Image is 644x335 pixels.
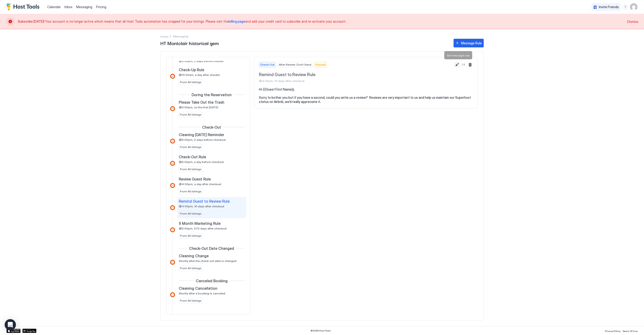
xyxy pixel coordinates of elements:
[179,73,220,77] span: @10:00am, a day after checkin
[447,54,469,57] span: Edit message rule
[461,41,482,46] div: Message Rule
[76,4,92,9] a: Messaging
[622,330,637,332] span: Terms Of Use
[22,329,36,333] a: Google Play Store
[623,4,628,10] div: menu
[160,34,168,39] a: Home
[18,19,624,24] span: Your account is no longer active which means that all Host Tools automation has stopped for your ...
[18,19,45,23] span: Subscribe [DATE]!
[454,62,460,67] button: Edit message rule
[179,227,227,230] span: @5:00pm, 270 days after checkout
[173,35,188,38] span: Breadcrumb
[64,5,72,9] span: Inbox
[179,292,225,295] span: Shortly after a booking is canceled
[180,234,201,238] span: From All listings
[605,328,620,333] a: Privacy Policy
[180,113,201,117] span: From All listings
[192,92,232,97] span: During the Reservation
[47,4,61,9] a: Calendar
[260,63,275,67] span: Check-Out
[179,221,221,226] span: 9 Month Marketing Rule
[180,189,201,194] span: From All listings
[180,212,201,216] span: From All listings
[461,62,466,67] button: Resume Message Rule
[7,329,21,333] a: App Store
[160,39,449,46] span: HT Montclair historical gem
[76,5,92,9] span: Messaging
[179,182,221,186] span: @4:00pm, a day after checkout
[599,5,619,9] span: Invite Friends
[605,330,620,332] span: Privacy Policy
[259,87,473,104] pre: Hi {{Guest First Name}}, Sorry to bother you but if you have a second, could you write us a revie...
[179,138,226,141] span: @5:00pm, 2 days before checkout
[179,106,218,109] span: @6:00pm, on the first [DATE]
[179,155,206,159] span: Check-Out Rule
[179,199,230,204] span: Remind Guest to Review Rule
[179,286,217,291] span: Cleaning Cancellation
[180,299,201,303] span: From All listings
[627,19,638,24] div: Dismiss
[630,3,637,11] div: User profile
[5,319,16,330] div: Open Intercom Messenger
[179,177,211,181] span: Review Guest Rule
[196,279,228,283] span: Canceled Booking
[202,125,221,130] span: Check-Out
[180,145,201,149] span: From All listings
[259,79,452,83] span: @4:00pm, 10 days after checkout
[315,63,326,67] span: Paused
[467,62,473,67] button: Delete message rule
[160,34,168,39] div: Breadcrumb
[179,100,224,105] span: Please Take Out the Trash
[179,254,209,258] span: Cleaning Change
[180,266,201,270] span: From All listings
[179,132,224,137] span: Cleaning [DATE] Reminder
[64,4,72,9] a: Inbox
[622,328,637,333] a: Terms Of Use
[229,19,245,23] a: billing page
[259,72,452,78] span: Remind Guest to Review Rule
[96,5,106,9] span: Pricing
[454,39,484,47] button: Message Rule
[179,205,224,208] span: @4:00pm, 10 days after checkout
[279,63,311,67] span: After Review: Don't Send
[47,5,61,9] span: Calendar
[160,35,168,38] span: Home
[311,329,331,332] span: © 2025 Host Tools
[180,80,201,84] span: From All listings
[189,246,234,251] span: Check-Out Date Changed
[180,167,201,171] span: From All listings
[7,4,42,11] a: Host Tools Logo
[179,259,236,263] span: Shortly after the check-out date is changed
[179,160,224,164] span: @5:00pm, a day before checkout
[179,59,224,63] span: @5:00pm, 2 days before checkin
[179,67,204,72] span: Check-Up Rule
